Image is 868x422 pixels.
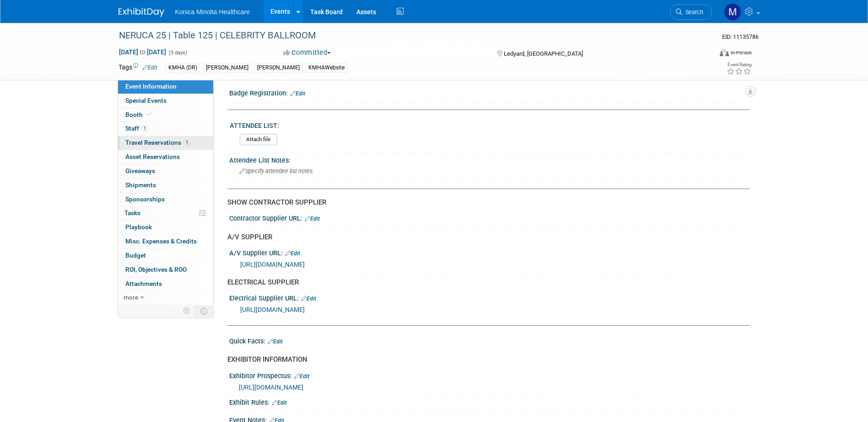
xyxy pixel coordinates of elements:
[125,266,187,273] span: ROI, Objectives & ROO
[285,250,300,257] a: Edit
[119,63,157,73] td: Tags
[183,139,190,146] span: 1
[118,235,213,248] a: Misc. Expenses & Credits
[229,153,750,165] div: Attendee List Notes:
[229,291,750,303] div: Electrical Supplier URL:
[254,63,302,73] div: [PERSON_NAME]
[147,112,151,117] i: Booth reservation complete
[227,198,743,207] div: SHOW CONTRACTOR SUPPLIER
[118,136,213,150] a: Travel Reservations1
[125,153,180,160] span: Asset Reservations
[124,294,138,301] span: more
[125,125,148,132] span: Staff
[239,168,313,174] span: Specify attendee list notes
[280,48,334,58] button: Committed
[118,80,213,94] a: Event Information
[125,167,155,174] span: Giveaways
[301,295,316,302] a: Edit
[230,119,746,130] div: ATTENDEE LIST:
[119,48,167,56] span: [DATE] [DATE]
[227,232,743,242] div: A/V SUPPLIER
[118,108,213,122] a: Booth
[227,278,743,287] div: ELECTRICAL SUPPLIER
[125,237,197,245] span: Misc. Expenses & Credits
[306,63,347,73] div: KMHAWebsite
[194,305,213,317] td: Toggle Event Tabs
[724,3,741,21] img: Marketing Team
[229,334,750,346] div: Quick Facts:
[125,223,152,231] span: Playbook
[203,63,251,73] div: [PERSON_NAME]
[658,47,752,61] div: Event Format
[227,355,743,364] div: EXHIBITOR INFORMATION
[118,249,213,263] a: Budget
[720,49,729,56] img: Format-Inperson.png
[118,277,213,291] a: Attachments
[125,111,153,118] span: Booth
[118,122,213,136] a: Staff1
[124,209,140,216] span: Tasks
[272,400,287,406] a: Edit
[239,384,303,391] a: [URL][DOMAIN_NAME]
[290,90,305,97] a: Edit
[179,305,195,317] td: Personalize Event Tab Strip
[118,164,213,178] a: Giveaways
[670,4,712,20] a: Search
[240,306,305,313] a: [URL][DOMAIN_NAME]
[294,373,309,380] a: Edit
[504,50,583,57] span: Ledyard, [GEOGRAPHIC_DATA]
[240,261,305,268] a: [URL][DOMAIN_NAME]
[682,9,703,16] span: Search
[125,139,190,146] span: Travel Reservations
[268,338,283,345] a: Edit
[118,221,213,234] a: Playbook
[125,181,156,189] span: Shipments
[229,246,750,258] div: A/V Supplier URL:
[125,83,177,90] span: Event Information
[118,263,213,277] a: ROI, Objectives & ROO
[141,125,148,132] span: 1
[125,252,146,259] span: Budget
[229,396,750,407] div: Exhibit Rules:
[125,280,162,287] span: Attachments
[229,369,750,381] div: Exhibitor Prospectus:
[125,195,165,203] span: Sponsorships
[722,33,759,40] span: Event ID: 11135786
[727,63,751,67] div: Event Rating
[119,8,164,17] img: ExhibitDay
[118,150,213,164] a: Asset Reservations
[118,291,213,305] a: more
[305,216,320,222] a: Edit
[175,8,250,16] span: Konica Minolta Healthcare
[142,64,157,71] a: Edit
[118,193,213,206] a: Sponsorships
[125,97,167,104] span: Special Events
[229,211,750,223] div: Contractor Supplier URL:
[166,63,200,73] div: KMHA (DR)
[118,206,213,220] a: Tasks
[730,49,752,56] div: In-Person
[116,27,698,44] div: NERUCA 25 | Table 125 | CELEBRITY BALLROOM
[118,94,213,108] a: Special Events
[229,86,750,98] div: Badge Registration:
[118,179,213,192] a: Shipments
[138,48,147,56] span: to
[168,50,187,56] span: (3 days)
